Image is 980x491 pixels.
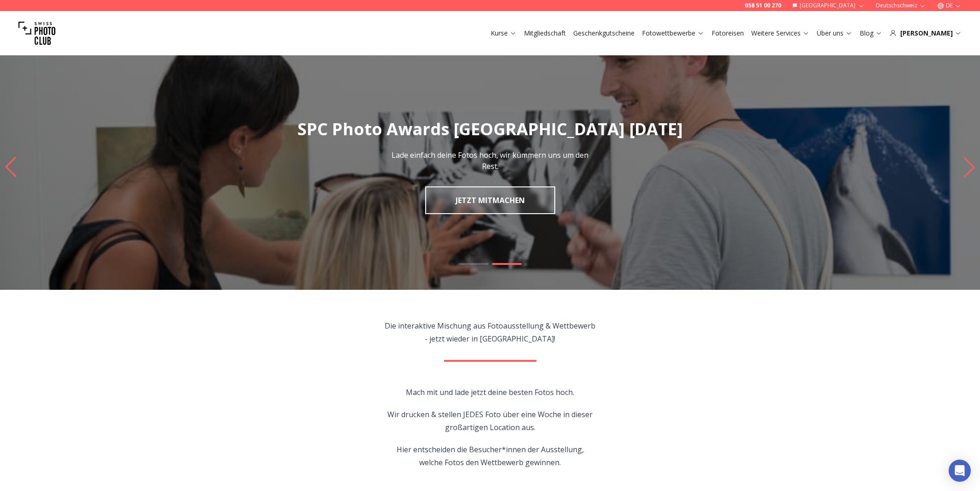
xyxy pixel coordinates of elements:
a: Mitgliedschaft [524,29,566,38]
button: Fotoreisen [708,27,748,40]
a: Fotoreisen [712,29,744,38]
button: Über uns [813,27,856,40]
button: Fotowettbewerbe [638,27,708,40]
a: Blog [860,29,882,38]
p: Mach mit und lade jetzt deine besten Fotos hoch. [385,386,595,399]
p: Hier entscheiden die Besucher*innen der Ausstellung, welche Fotos den Wettbewerb gewinnen. [385,443,595,469]
p: Wir drucken & stellen JEDES Foto über eine Woche in dieser großartigen Location aus. [385,408,595,434]
a: Geschenkgutscheine [573,29,635,38]
div: [PERSON_NAME] [890,29,962,38]
button: Geschenkgutscheine [570,27,638,40]
a: Über uns [817,29,852,38]
p: Die interaktive Mischung aus Fotoausstellung & Wettbewerb - jetzt wieder in [GEOGRAPHIC_DATA]! [385,319,595,345]
p: Lade einfach deine Fotos hoch, wir kümmern uns um den Rest. [387,150,594,172]
button: Blog [856,27,886,40]
button: Mitgliedschaft [520,27,570,40]
button: Weitere Services [748,27,813,40]
a: Kurse [491,29,517,38]
div: Open Intercom Messenger [949,460,971,482]
a: 058 51 00 270 [745,2,781,9]
a: Weitere Services [751,29,809,38]
a: JETZT MITMACHEN [425,186,555,214]
img: Swiss photo club [18,15,55,52]
button: Kurse [487,27,520,40]
a: Fotowettbewerbe [642,29,704,38]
